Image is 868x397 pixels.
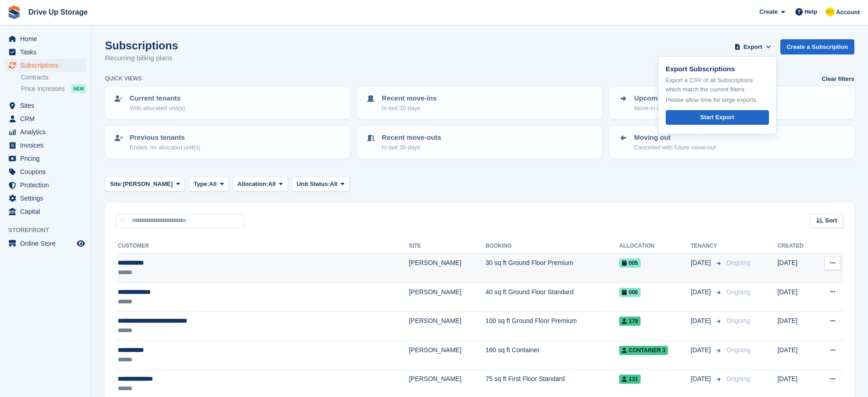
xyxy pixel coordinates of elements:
[20,112,75,125] span: CRM
[485,254,619,283] td: 30 sq ft Ground Floor Premium
[123,180,173,189] span: [PERSON_NAME]
[825,216,837,225] span: Sort
[619,375,641,384] span: 131
[105,53,178,64] p: Recurring billing plans
[105,39,178,52] h1: Subscriptions
[194,180,209,189] span: Type:
[292,176,350,191] button: Unit Status: All
[619,259,641,268] span: 005
[8,226,91,235] span: Storefront
[726,375,751,382] span: Ongoing
[130,93,185,104] p: Current tenants
[7,5,21,19] img: stora-icon-8386f47178a22dfd0bd8f6a31ec36ba5ce8667c1dd55bd0f319d3a0aa187defe.svg
[20,139,75,152] span: Invoices
[619,288,641,297] span: 006
[358,88,601,118] a: Recent move-ins In last 30 days
[330,180,338,189] span: All
[232,176,288,191] button: Allocation: All
[5,152,86,165] a: menu
[409,340,485,370] td: [PERSON_NAME]
[5,126,86,138] a: menu
[237,180,268,189] span: Allocation:
[634,93,700,104] p: Upcoming move-ins
[691,287,713,297] span: [DATE]
[726,346,751,354] span: Ongoing
[485,239,619,254] th: Booking
[743,42,762,52] span: Export
[20,32,75,45] span: Home
[666,110,769,125] a: Start Export
[691,316,713,326] span: [DATE]
[666,95,769,105] p: Please allow time for large exports.
[20,165,75,178] span: Coupons
[619,317,641,326] span: 179
[20,59,75,72] span: Subscriptions
[726,317,751,324] span: Ongoing
[20,152,75,165] span: Pricing
[209,180,217,189] span: All
[75,238,86,249] a: Preview store
[610,127,853,157] a: Moving out Cancelled with future move-out
[20,192,75,205] span: Settings
[821,74,854,84] a: Clear filters
[691,345,713,355] span: [DATE]
[634,143,716,152] p: Cancelled with future move-out
[5,99,86,112] a: menu
[778,282,815,312] td: [DATE]
[106,127,349,157] a: Previous tenants Ended, no allocated unit(s)
[189,176,229,191] button: Type: All
[5,139,86,152] a: menu
[358,127,601,157] a: Recent move-outs In last 30 days
[130,104,185,113] p: With allocated unit(s)
[20,179,75,191] span: Protection
[21,84,86,94] a: Price increases NEW
[691,239,723,254] th: Tenancy
[700,113,734,122] div: Start Export
[20,205,75,218] span: Capital
[20,237,75,250] span: Online Store
[130,143,200,152] p: Ended, no allocated unit(s)
[409,239,485,254] th: Site
[105,176,185,191] button: Site: [PERSON_NAME]
[634,104,700,113] p: Move-in date > [DATE]
[21,73,86,82] a: Contracts
[105,74,142,83] h6: Quick views
[778,239,815,254] th: Created
[382,104,437,113] p: In last 30 days
[5,165,86,178] a: menu
[297,180,330,189] span: Unit Status:
[691,374,713,384] span: [DATE]
[5,237,86,250] a: menu
[610,88,853,118] a: Upcoming move-ins Move-in date > [DATE]
[485,312,619,341] td: 100 sq ft Ground Floor Premium
[619,239,691,254] th: Allocation
[71,84,86,93] div: NEW
[5,32,86,45] a: menu
[409,254,485,283] td: [PERSON_NAME]
[726,288,751,296] span: Ongoing
[21,85,65,93] span: Price increases
[20,46,75,58] span: Tasks
[5,192,86,205] a: menu
[25,5,91,20] a: Drive Up Storage
[268,180,276,189] span: All
[778,254,815,283] td: [DATE]
[634,132,716,143] p: Moving out
[409,312,485,341] td: [PERSON_NAME]
[778,312,815,341] td: [DATE]
[726,259,751,266] span: Ongoing
[382,93,437,104] p: Recent move-ins
[130,132,200,143] p: Previous tenants
[619,346,668,355] span: Container 3
[20,126,75,138] span: Analytics
[733,39,773,54] button: Export
[666,76,769,94] p: Export a CSV of all Subscriptions which match the current filters.
[778,340,815,370] td: [DATE]
[759,7,778,16] span: Create
[409,282,485,312] td: [PERSON_NAME]
[5,112,86,125] a: menu
[382,132,441,143] p: Recent move-outs
[5,205,86,218] a: menu
[106,88,349,118] a: Current tenants With allocated unit(s)
[20,99,75,112] span: Sites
